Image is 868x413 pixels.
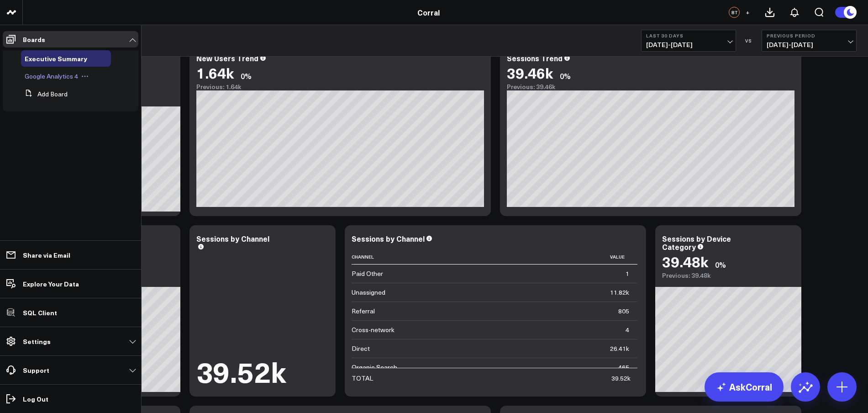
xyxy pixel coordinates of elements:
[23,395,48,402] p: Log Out
[3,391,138,407] a: Log Out
[417,7,440,17] a: Corral
[196,64,234,81] div: 1.64k
[3,304,138,321] a: SQL Client
[742,7,753,18] button: +
[352,269,383,278] div: Paid Other
[352,344,370,353] div: Direct
[23,280,79,287] p: Explore Your Data
[352,233,425,244] div: Sessions by Channel
[507,83,794,90] div: Previous: 39.46k
[715,259,726,270] div: 0%
[25,54,87,63] span: Executive Summary
[196,357,286,385] div: 39.52k
[23,309,57,316] p: SQL Client
[507,53,563,63] div: Sessions Trend
[662,253,708,270] div: 39.48k
[352,249,443,265] th: Channel
[352,374,373,383] div: TOTAL
[196,83,484,90] div: Previous: 1.64k
[618,307,629,316] div: 805
[23,251,70,259] p: Share via Email
[746,9,750,16] span: +
[762,30,857,52] button: Previous Period[DATE]-[DATE]
[241,71,252,81] div: 0%
[611,374,631,383] div: 39.52k
[23,338,51,345] p: Settings
[618,363,629,372] div: 465
[507,64,553,81] div: 39.46k
[641,30,736,52] button: Last 30 Days[DATE]-[DATE]
[352,325,395,334] div: Cross-network
[25,73,78,80] a: Google Analytics 4
[646,41,731,48] span: [DATE] - [DATE]
[23,366,49,374] p: Support
[23,36,45,43] p: Boards
[443,249,637,265] th: Value
[25,55,87,62] a: Executive Summary
[729,7,740,18] div: BT
[646,33,731,38] b: Last 30 Days
[662,272,794,279] div: Previous: 39.48k
[196,233,269,244] div: Sessions by Channel
[352,288,385,297] div: Unassigned
[626,269,629,278] div: 1
[352,363,397,372] div: Organic Search
[25,72,78,80] span: Google Analytics 4
[767,33,852,38] b: Previous Period
[741,38,757,43] div: VS
[352,307,375,316] div: Referral
[560,71,571,81] div: 0%
[705,372,784,402] a: AskCorral
[662,233,731,252] div: Sessions by Device Category
[610,288,629,297] div: 11.82k
[626,325,629,334] div: 4
[21,86,68,102] button: Add Board
[610,344,629,353] div: 26.41k
[767,41,852,48] span: [DATE] - [DATE]
[196,53,258,63] div: New Users Trend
